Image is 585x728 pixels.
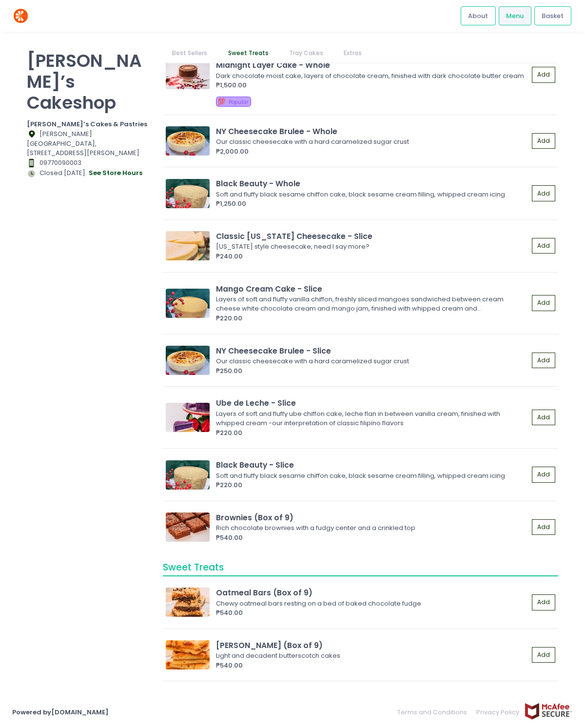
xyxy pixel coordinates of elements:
div: Mango Cream Cake - Slice [216,283,528,295]
div: [PERSON_NAME] (Box of 9) [216,640,528,651]
img: Mango Cream Cake - Slice [166,289,210,318]
div: ₱1,250.00 [216,199,528,209]
div: Soft and fluffy black sesame chiffon cake, black sesame cream filling, whipped cream icing [216,471,526,481]
button: Add [532,185,555,201]
div: Our classic cheesecake with a hard caramelized sugar crust [216,137,526,147]
div: ₱1,500.00 [216,80,528,90]
img: Black Beauty - Whole [166,179,210,208]
div: ₱540.00 [216,661,528,670]
button: Add [532,467,555,483]
div: ₱220.00 [216,428,528,438]
img: NY Cheesecake Brulee - Whole [166,126,210,156]
button: Add [532,295,555,311]
div: NY Cheesecake Brulee - Slice [216,345,528,356]
div: Light and decadent butterscotch cakes [216,651,526,661]
div: Midnight Layer Cake - Whole [216,59,528,71]
a: Terms and Conditions [397,703,472,722]
a: Tray Cakes [279,44,332,62]
img: Dulce De Leche (Box of 9) [166,640,210,669]
div: ₱540.00 [216,608,528,618]
a: Sweet Treats [218,44,278,62]
button: see store hours [88,168,143,178]
div: Layers of soft and fluffy ube chiffon cake, leche flan in between vanilla cream, finished with wh... [216,409,526,428]
span: About [468,11,488,21]
img: Sans Rival Slice [166,693,210,722]
p: [PERSON_NAME]’s Cakeshop [27,50,151,113]
img: mcafee-secure [524,703,573,720]
button: Add [532,647,555,663]
div: Brownies (Box of 9) [216,512,528,523]
div: Our classic cheesecake with a hard caramelized sugar crust [216,356,526,366]
div: [PERSON_NAME][GEOGRAPHIC_DATA], [STREET_ADDRESS][PERSON_NAME] [27,129,151,158]
button: Add [532,133,555,149]
b: [PERSON_NAME]’s Cakes & Pastries [27,119,147,129]
div: Rich chocolate brownies with a fudgy center and a crinkled top [216,523,526,533]
span: Menu [506,11,524,21]
button: Add [532,410,555,426]
img: Classic New York Cheesecake - Slice [166,231,210,260]
div: Layers of soft and fluffy vanilla chiffon, freshly sliced mangoes sandwiched between cream cheese... [216,295,526,314]
button: Add [532,353,555,369]
img: Oatmeal Bars (Box of 9) [166,588,210,617]
a: Privacy Policy [472,703,525,722]
img: logo [12,7,29,24]
div: [US_STATE] style cheesecake, need I say more? [216,242,526,252]
div: Sans Rival Slice [216,692,528,703]
a: Best Sellers [163,44,217,62]
img: Midnight Layer Cake - Whole [166,60,210,89]
div: Dark chocolate moist cake, layers of chocolate cream, finished with dark chocolate butter cream [216,71,526,81]
a: Powered by[DOMAIN_NAME] [12,708,109,717]
div: ₱540.00 [216,533,528,543]
a: Extras [334,44,371,62]
img: Brownies (Box of 9) [166,512,210,542]
div: Ube de Leche - Slice [216,397,528,409]
div: NY Cheesecake Brulee - Whole [216,126,528,137]
div: ₱220.00 [216,480,528,490]
button: Add [532,519,555,535]
button: Add [532,594,555,610]
div: Chewy oatmeal bars resting on a bed of baked chocolate fudge [216,599,526,609]
div: Closed [DATE]. [27,168,151,178]
span: Basket [542,11,564,21]
div: ₱250.00 [216,366,528,376]
img: Ube de Leche - Slice [166,403,210,432]
div: ₱240.00 [216,252,528,261]
div: Black Beauty - Slice [216,459,528,471]
span: 💯 [217,97,225,106]
img: NY Cheesecake Brulee - Slice [166,346,210,375]
div: Classic [US_STATE] Cheesecake - Slice [216,231,528,242]
button: Add [532,67,555,83]
a: About [461,6,496,25]
a: Menu [499,6,531,25]
div: Black Beauty - Whole [216,178,528,189]
div: ₱2,000.00 [216,147,528,157]
span: Popular [229,98,248,106]
div: ₱220.00 [216,314,528,323]
div: 09770090003 [27,158,151,168]
span: Sweet Treats [163,561,224,574]
div: Oatmeal Bars (Box of 9) [216,587,528,598]
div: Soft and fluffy black sesame chiffon cake, black sesame cream filling, whipped cream icing [216,190,526,199]
img: Black Beauty - Slice [166,460,210,490]
button: Add [532,238,555,254]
